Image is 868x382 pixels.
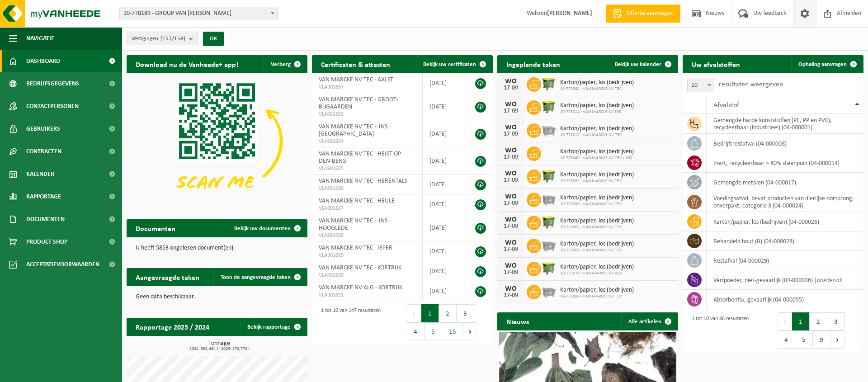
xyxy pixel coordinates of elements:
button: 1 [792,312,810,330]
span: Documenten [26,208,65,231]
td: absorbentia, gevaarlijk (04-000055) [707,290,863,309]
h2: Documenten [127,219,184,237]
img: WB-1100-HPE-GN-51 [541,214,557,230]
div: 17-09 [502,108,520,114]
span: Bekijk uw documenten [234,226,291,231]
button: 4 [778,330,795,349]
span: 10-778189 - GROUP VAN MARCKE [120,7,277,20]
h2: Aangevraagde taken [127,268,208,286]
div: WO [502,285,520,292]
button: Previous [407,304,421,322]
span: Navigatie [26,27,54,50]
span: Karton/papier, los (bedrijven) [560,102,634,109]
span: 10-773069 - VAN MARCKE NV TEC [560,248,634,253]
span: Bekijk uw kalender [615,61,661,67]
span: Afvalstof [713,102,739,109]
button: Verberg [264,55,307,73]
h2: Rapportage 2025 / 2024 [127,318,218,335]
span: 10-773088 - VAN MARCKE NV TEC [560,294,634,299]
div: WO [502,262,520,269]
button: Next [830,330,844,349]
span: VLA901690 [319,272,415,279]
img: WB-2500-GAL-GY-01 [541,191,557,207]
div: 17-09 [502,85,520,91]
td: gemengde metalen (04-000017) [707,173,863,192]
span: VAN MARCKE NV TEC + INS - [GEOGRAPHIC_DATA] [319,123,391,137]
span: 10-773049 - VAN MARCKE NV TEC + INS [560,156,634,161]
span: VAN MARCKE NV TEC - GROOT-BIJGAARDEN [319,96,398,110]
span: VAN MARCKE NV TEC - HERENTALS [319,178,407,184]
div: WO [502,147,520,154]
span: 10-778189 - GROUP VAN MARCKE [119,7,278,20]
img: Download de VHEPlus App [127,73,307,209]
div: 17-09 [502,269,520,276]
span: Kalender [26,163,54,185]
div: WO [502,170,520,177]
td: [DATE] [423,194,466,214]
span: 10-773056 - VAN MARCKE NV TEC [560,202,634,207]
td: [DATE] [423,261,466,281]
td: inert, recycleerbaar > 80% steenpuin (04-000014) [707,153,863,173]
span: Karton/papier, los (bedrijven) [560,241,634,248]
span: Karton/papier, los (bedrijven) [560,79,634,86]
button: 2 [439,304,457,322]
div: WO [502,239,520,246]
button: 15 [442,322,463,340]
img: WB-2500-GAL-GY-04 [541,237,557,253]
span: 10-773052 - VAN MARCKE NV TEC [560,179,634,184]
strong: [PERSON_NAME] [547,10,592,17]
td: gemengde harde kunststoffen (PE, PP en PVC), recycleerbaar (industrieel) (04-000001) [707,114,863,134]
td: [DATE] [423,147,466,174]
span: VLA901689 [319,252,415,259]
span: VLA901686 [319,185,415,192]
span: Karton/papier, los (bedrijven) [560,264,634,271]
td: [DATE] [423,241,466,261]
i: poederlak [817,277,842,284]
span: 10-773014 - VAN MARCKE NV INS [560,109,634,115]
a: Offerte aanvragen [606,5,680,23]
p: Geen data beschikbaar. [136,294,298,300]
span: VLA901691 [319,292,415,299]
button: 1 [421,304,439,322]
span: Karton/papier, los (bedrijven) [560,217,634,225]
td: verfpoeder, niet-gevaarlijk (04-000036) | [707,270,863,290]
span: VAN MARCKE NV TEC - AALST [319,76,393,83]
label: resultaten weergeven [719,81,783,88]
div: 17-09 [502,177,520,184]
button: 5 [425,322,442,340]
button: 3 [457,304,474,322]
span: Contactpersonen [26,95,79,118]
button: 2 [810,312,827,330]
img: WB-1100-HPE-GN-51 [541,168,557,184]
td: restafval (04-000029) [707,251,863,270]
span: VLA901685 [319,165,415,172]
div: 17-09 [502,154,520,160]
span: VLA901667 [319,84,415,91]
button: Previous [778,312,792,330]
img: WB-2500-GAL-GY-04 [541,283,557,299]
span: Verberg [271,61,291,67]
span: 2024: 582,464 t - 2025: 276,774 t [131,347,307,351]
span: Karton/papier, los (bedrijven) [560,148,634,156]
span: Rapportage [26,185,61,208]
h2: Uw afvalstoffen [683,55,749,73]
td: [DATE] [423,174,466,194]
span: Toon de aangevraagde taken [221,274,291,280]
div: WO [502,216,520,223]
td: behandeld hout (B) (04-000028) [707,231,863,251]
span: 10 [688,79,714,92]
count: (157/158) [160,36,185,42]
td: [DATE] [423,93,466,120]
div: 1 tot 10 van 86 resultaten [687,311,749,349]
div: 17-09 [502,200,520,207]
h2: Nieuws [497,312,538,330]
span: Karton/papier, los (bedrijven) [560,125,634,132]
span: Offerte aanvragen [624,9,676,18]
div: WO [502,124,520,131]
span: 10-772984 - VAN MARCKE NV TEC [560,86,634,92]
span: 10-773070 - VAN MARCKE NV ALG [560,271,634,276]
div: 17-09 [502,292,520,299]
h2: Download nu de Vanheede+ app! [127,55,247,73]
a: Ophaling aanvragen [791,55,863,73]
button: Vestigingen(157/158) [127,32,198,45]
